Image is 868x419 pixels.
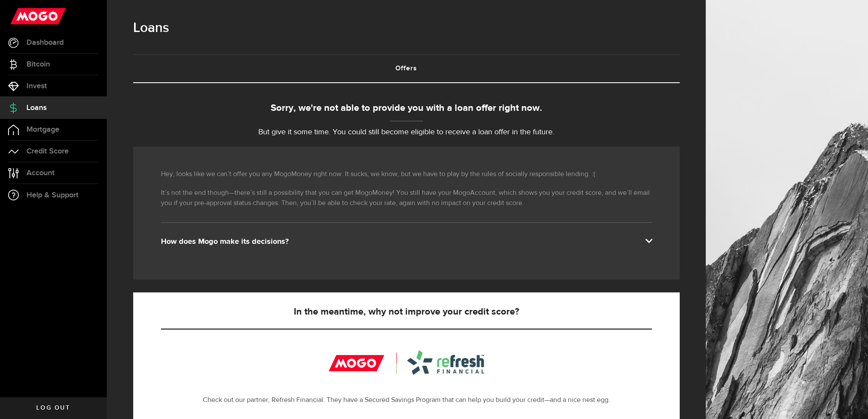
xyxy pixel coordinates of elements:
[133,55,680,82] a: Offers
[161,237,652,247] div: How does Mogo make its decisions?
[26,169,55,177] span: Account
[133,17,680,39] h1: Loans
[26,82,47,90] span: Invest
[26,126,59,133] span: Mortgage
[161,169,652,179] p: Hey, looks like we can’t offer you any MogoMoney right now. It sucks, we know, but we have to pla...
[161,307,652,317] h5: In the meantime, why not improve your credit score?
[36,405,70,411] span: Log out
[133,101,680,116] div: Sorry, we're not able to provide you with a loan offer right now.
[133,54,680,83] ul: Tabs Navigation
[26,147,69,155] span: Credit Score
[161,395,652,405] p: Check out our partner, Refresh Financial. They have a Secured Savings Program that can help you b...
[26,104,47,112] span: Loans
[26,61,50,68] span: Bitcoin
[161,188,652,208] p: It’s not the end though—there’s still a possibility that you can get MogoMoney! You still have yo...
[26,39,64,46] span: Dashboard
[133,127,680,138] p: But give it some time. You could still become eligible to receive a loan offer in the future.
[26,191,79,199] span: Help & Support
[832,383,868,419] iframe: LiveChat chat widget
